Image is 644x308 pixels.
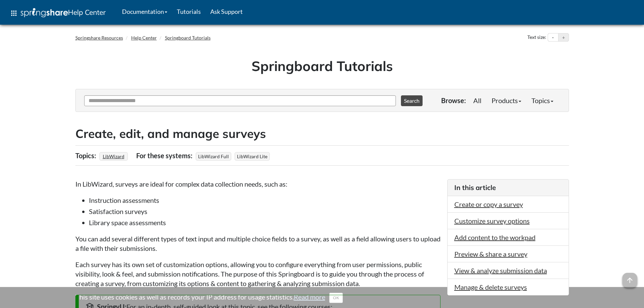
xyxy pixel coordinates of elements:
a: Customize survey options [454,217,530,225]
div: This site uses cookies as well as records your IP address for usage statistics. [69,292,576,303]
span: LibWizard Full [196,152,231,161]
a: Create or copy a survey [454,200,523,208]
a: Products [486,94,526,107]
a: arrow_upward [622,274,637,282]
li: Instruction assessments [89,195,440,205]
a: View & analyze submission data [454,266,547,275]
a: Add content to the workpad [454,233,535,241]
p: Each survey has its own set of customization options, allowing you to configure everything from u... [75,260,440,288]
span: LibWizard Lite [235,152,270,161]
li: Library space assessments [89,218,440,227]
span: apps [10,9,18,17]
img: Springshare [21,8,68,17]
a: Preview & share a survey [454,250,527,258]
a: Springshare Resources [75,35,123,41]
span: Help Center [68,8,106,17]
p: In LibWizard, surveys are ideal for complex data collection needs, such as: [75,179,440,189]
a: LibWizard [102,151,125,161]
a: Springboard Tutorials [165,35,211,41]
button: Decrease text size [548,33,558,42]
a: Tutorials [172,3,206,20]
span: arrow_upward [622,273,637,288]
div: For these systems: [136,149,194,162]
a: Documentation [117,3,172,20]
a: All [468,94,486,107]
a: Ask Support [206,3,247,20]
h3: In this article [454,183,562,192]
div: Text size: [526,33,548,42]
div: Topics: [75,149,98,162]
p: Browse: [441,96,466,105]
li: Satisfaction surveys [89,207,440,216]
h1: Springboard Tutorials [80,56,564,75]
a: Help Center [131,35,157,41]
a: Topics [526,94,558,107]
a: apps Help Center [5,3,111,23]
h2: Create, edit, and manage surveys [75,125,569,142]
p: You can add several different types of text input and multiple choice fields to a survey, as well... [75,234,440,253]
button: Increase text size [558,33,569,42]
button: Search [401,95,423,106]
a: Manage & delete surveys [454,283,527,291]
